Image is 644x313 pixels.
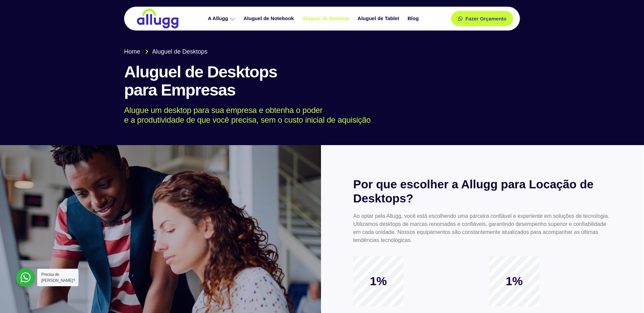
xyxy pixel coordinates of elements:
[240,13,299,24] a: Aluguel de Notebook
[353,274,404,288] span: 1%
[204,13,240,24] a: A Allugg
[404,13,424,24] a: Blog
[489,274,539,288] span: 1%
[299,13,354,24] a: Aluguel de Desktop
[151,47,208,56] span: Aluguel de Desktops
[353,212,611,244] p: Ao optar pela Allugg, você está escolhendo uma parceira confiável e experiente em soluções de tec...
[354,13,404,24] a: Aluguel de Tablet
[124,47,140,56] span: Home
[465,16,506,21] span: Fazer Orçamento
[124,106,510,125] p: Alugue um desktop para sua empresa e obtenha o poder e a produtividade de que você precisa, sem o...
[124,63,520,99] h1: Aluguel de Desktops para Empresas
[136,8,179,29] img: locação de TI é Allugg
[41,272,75,283] span: Precisa de [PERSON_NAME]?
[451,11,513,26] a: Fazer Orçamento
[353,177,611,205] h2: Por que escolher a Allugg para Locação de Desktops?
